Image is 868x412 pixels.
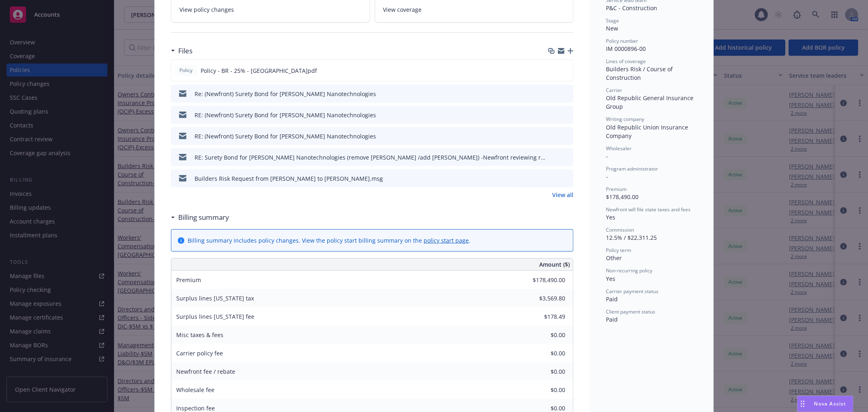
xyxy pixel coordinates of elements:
span: Other [606,254,622,262]
span: Wholesale fee [176,386,214,394]
div: Builders Risk Request from [PERSON_NAME] to [PERSON_NAME].msg [195,174,383,183]
span: Old Republic General Insurance Group [606,94,695,110]
span: Newfront fee / rebate [176,368,235,375]
h3: Files [178,46,192,56]
button: download file [550,111,556,119]
span: Nova Assist [814,400,846,407]
span: Client payment status [606,308,655,315]
span: Paid [606,295,618,303]
span: View policy changes [179,5,234,14]
div: Builders Risk / Course of Construction [606,65,697,82]
span: IM 0000896-00 [606,45,646,53]
span: Amount ($) [539,260,570,269]
span: Misc taxes & fees [176,331,223,339]
a: policy start page [424,237,469,244]
span: P&C - Construction [606,4,657,12]
span: Newfront will file state taxes and fees [606,206,691,213]
span: Policy - BR - 25% - [GEOGRAPHIC_DATA]pdf [201,66,317,75]
span: 12.5% / $22,311.25 [606,234,657,241]
button: download file [550,153,556,162]
span: Yes [606,213,615,221]
span: Stage [606,17,619,24]
span: Carrier payment status [606,288,658,295]
span: Policy term [606,247,631,254]
span: Writing company [606,116,644,123]
div: Re: (Newfront) Surety Bond for [PERSON_NAME] Nanotechnologies [195,90,376,98]
button: Nova Assist [797,396,853,412]
span: - [606,152,608,160]
span: Policy number [606,37,638,44]
span: Surplus lines [US_STATE] fee [176,313,254,320]
button: download file [550,132,556,140]
span: Wholesaler [606,145,632,152]
input: 0.00 [517,274,570,286]
span: Lines of coverage [606,58,646,65]
button: preview file [563,90,570,98]
h3: Billing summary [178,212,229,223]
span: Old Republic Union Insurance Company [606,123,690,140]
button: preview file [563,111,570,119]
span: Inspection fee [176,404,215,412]
span: Program administrator [606,165,658,172]
button: download file [549,66,556,75]
span: Non-recurring policy [606,267,652,274]
span: Carrier policy fee [176,349,223,357]
button: preview file [563,174,570,183]
input: 0.00 [517,292,570,305]
div: RE: (Newfront) Surety Bond for [PERSON_NAME] Nanotechnologies [195,111,376,119]
span: View coverage [383,5,422,14]
span: Paid [606,316,618,323]
span: Surplus lines [US_STATE] tax [176,294,254,302]
span: Yes [606,275,615,283]
div: RE: Surety Bond for [PERSON_NAME] Nanotechnologies (remove [PERSON_NAME] /add [PERSON_NAME]) -New... [195,153,547,162]
span: New [606,24,618,32]
span: Carrier [606,87,622,94]
div: Billing summary includes policy changes. View the policy start billing summary on the . [188,236,470,245]
button: download file [550,90,556,98]
span: Premium [176,276,201,284]
input: 0.00 [517,384,570,396]
input: 0.00 [517,366,570,378]
span: Premium [606,186,627,193]
div: Files [171,46,192,56]
button: download file [550,174,556,183]
input: 0.00 [517,347,570,359]
div: RE: (Newfront) Surety Bond for [PERSON_NAME] Nanotechnologies [195,132,376,140]
span: $178,490.00 [606,193,638,201]
button: preview file [563,132,570,140]
div: Billing summary [171,212,229,223]
span: Policy [178,67,194,74]
input: 0.00 [517,329,570,341]
div: Drag to move [798,396,808,412]
a: View all [552,191,573,199]
button: preview file [562,66,570,75]
span: - [606,173,608,180]
button: preview file [563,153,570,162]
input: 0.00 [517,311,570,323]
span: Commission [606,226,634,233]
